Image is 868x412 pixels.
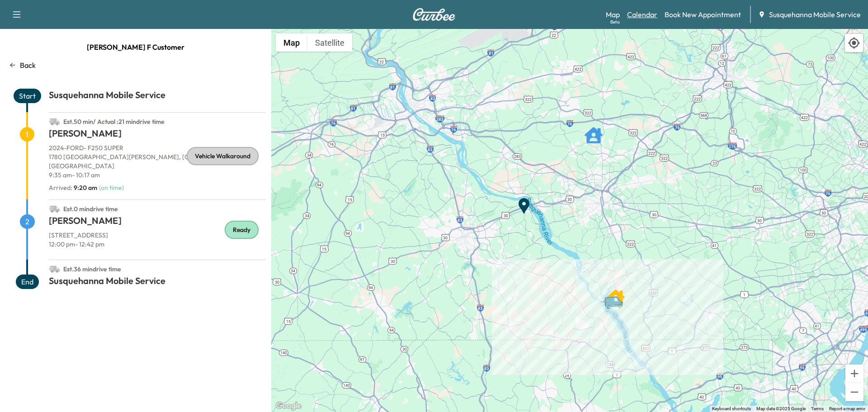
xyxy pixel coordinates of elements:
[49,214,266,231] h1: [PERSON_NAME]
[811,406,824,411] a: Terms
[20,127,34,142] span: 1
[20,214,35,229] span: 2
[600,286,632,302] gmp-advanced-marker: Van
[845,383,863,401] button: Zoom out
[307,33,352,52] button: Show satellite imagery
[274,400,303,412] img: Google
[712,406,751,412] button: Keyboard shortcuts
[844,33,863,52] div: Recenter map
[74,184,97,192] span: 9:20 am
[829,406,865,411] a: Report a map error
[225,221,259,239] div: Ready
[585,122,603,140] gmp-advanced-marker: Nolan Zimmerman
[49,240,266,249] p: 12:00 pm - 12:42 pm
[20,60,36,71] p: Back
[49,231,266,240] p: [STREET_ADDRESS]
[756,406,806,411] span: Map data ©2025 Google
[87,38,184,56] span: [PERSON_NAME] F Customer
[606,9,620,20] a: MapBeta
[276,33,307,52] button: Show street map
[665,9,741,20] a: Book New Appointment
[14,89,41,103] span: Start
[63,265,121,273] span: Est. 36 min drive time
[49,143,266,152] p: 2024 - FORD - F250 SUPER
[274,400,303,412] a: Open this area in Google Maps (opens a new window)
[515,192,533,210] gmp-advanced-marker: End Point
[49,152,266,170] p: 1780 [GEOGRAPHIC_DATA][PERSON_NAME], [GEOGRAPHIC_DATA], [GEOGRAPHIC_DATA]
[49,183,97,192] p: Arrived :
[610,19,620,25] div: Beta
[627,9,657,20] a: Calendar
[63,205,118,213] span: Est. 0 min drive time
[49,170,266,180] p: 9:35 am - 10:17 am
[187,147,259,165] div: Vehicle Walkaround
[607,284,625,302] gmp-advanced-marker: CHAD SENSENIG
[49,89,266,105] h1: Susquehanna Mobile Service
[49,127,266,143] h1: [PERSON_NAME]
[63,118,165,126] span: Est. 50 min / Actual : 21 min drive time
[412,8,456,21] img: Curbee Logo
[16,275,39,289] span: End
[845,365,863,383] button: Zoom in
[99,184,124,192] span: ( on time )
[769,9,861,20] span: Susquehanna Mobile Service
[49,275,266,291] h1: Susquehanna Mobile Service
